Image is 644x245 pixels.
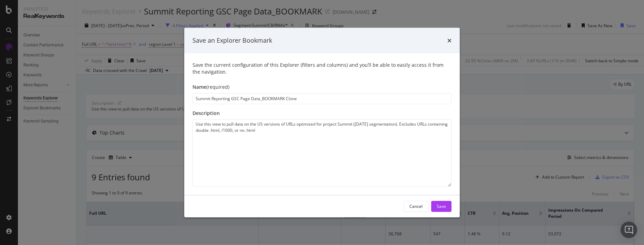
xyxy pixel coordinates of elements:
[193,36,272,45] div: Save an Explorer Bookmark
[193,119,451,187] textarea: Use this view to pull data on the US versions of URLs optimized for project Summit ([DATE] segmen...
[437,203,446,209] div: Save
[184,28,460,217] div: modal
[193,109,451,116] div: Description
[206,83,229,90] span: (required)
[193,83,206,90] span: Name
[447,36,451,45] div: times
[409,203,423,209] div: Cancel
[621,222,637,238] div: Open Intercom Messenger
[404,201,428,212] button: Cancel
[193,93,451,104] input: Enter a name
[431,201,451,212] button: Save
[193,61,451,75] div: Save the current configuration of this Explorer (filters and columns) and you’ll be able to easil...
